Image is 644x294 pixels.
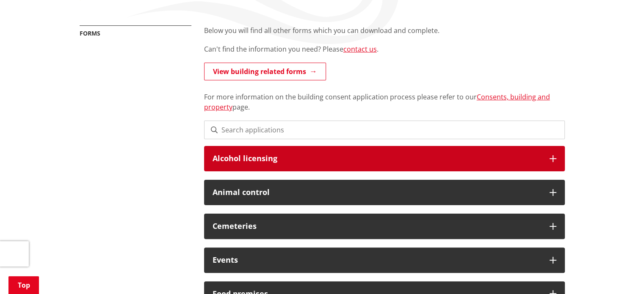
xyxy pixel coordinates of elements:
iframe: Messenger Launcher [605,258,636,289]
input: Search applications [204,121,565,139]
p: Can't find the information you need? Please . [204,44,565,54]
a: contact us [343,44,377,54]
p: For more information on the building consent application process please refer to our page. [204,82,565,112]
h3: Alcohol licensing [213,154,541,163]
a: View building related forms [204,63,326,80]
a: Consents, building and property [204,92,550,112]
a: Forms [80,29,100,37]
h3: Events [213,256,541,264]
h3: Animal control [213,188,541,197]
p: Below you will find all other forms which you can download and complete. [204,25,565,36]
a: Top [8,276,39,294]
h3: Cemeteries [213,222,541,231]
